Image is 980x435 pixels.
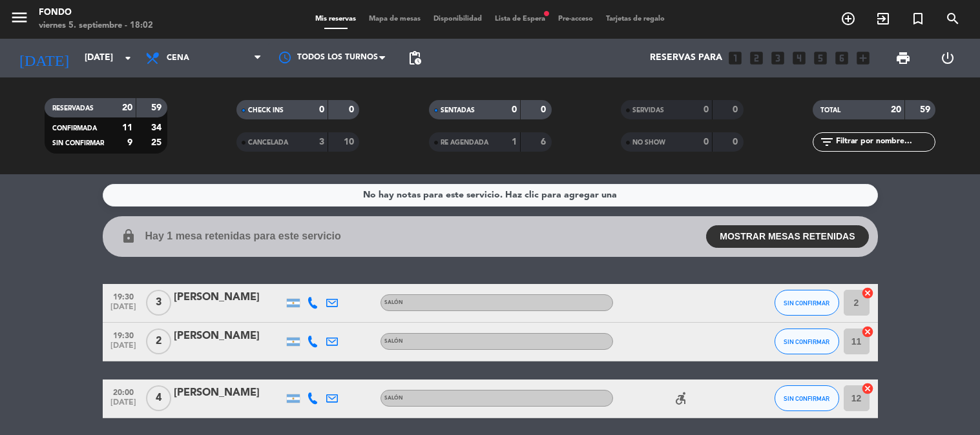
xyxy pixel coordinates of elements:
strong: 0 [733,137,740,147]
span: SIN CONFIRMAR [52,140,104,147]
span: 3 [146,290,171,316]
span: CONFIRMADA [52,125,97,132]
i: looks_4 [791,50,808,66]
span: RE AGENDADA [441,139,488,146]
span: RESERVADAS [52,105,94,112]
div: LOG OUT [926,39,970,77]
span: 4 [146,385,171,411]
i: search [945,11,961,26]
strong: 59 [920,105,933,114]
i: looks_two [748,50,765,66]
span: SALÓN [384,300,403,305]
span: CHECK INS [248,107,284,114]
i: power_settings_new [940,50,955,66]
i: lock [121,228,136,244]
i: cancel [861,382,874,395]
span: [DATE] [107,341,140,356]
button: menu [10,8,29,32]
strong: 34 [151,123,164,132]
span: SALÓN [384,396,403,401]
span: Hay 1 mesa retenidas para este servicio [145,228,341,245]
span: Pre-acceso [552,15,599,23]
strong: 0 [704,105,709,114]
span: [DATE] [107,398,140,413]
i: [DATE] [10,44,78,72]
strong: 6 [541,137,548,147]
span: Cena [167,54,189,63]
div: Fondo [39,6,153,19]
span: [DATE] [107,303,140,318]
div: viernes 5. septiembre - 18:02 [39,19,153,32]
span: print [895,50,911,66]
strong: 0 [349,105,357,114]
i: cancel [861,325,874,338]
span: 2 [146,329,171,354]
input: Filtrar por nombre... [835,135,935,149]
strong: 1 [512,137,517,147]
span: Disponibilidad [427,15,488,23]
span: 19:30 [107,327,140,342]
i: add_circle_outline [840,11,856,26]
div: [PERSON_NAME] [174,289,284,306]
button: SIN CONFIRMAR [775,329,839,354]
span: Tarjetas de regalo [599,15,671,23]
div: [PERSON_NAME] [174,385,284,401]
i: menu [10,8,29,27]
strong: 11 [122,123,132,132]
strong: 25 [151,138,164,147]
i: add_box [855,50,871,66]
button: SIN CONFIRMAR [775,290,839,316]
i: accessible_forward [673,390,689,406]
span: SIN CONFIRMAR [784,338,829,345]
strong: 0 [512,105,517,114]
span: NO SHOW [632,139,665,146]
button: MOSTRAR MESAS RETENIDAS [706,225,868,248]
span: Reservas para [650,53,722,63]
div: No hay notas para este servicio. Haz clic para agregar una [363,188,617,203]
span: fiber_manual_record [543,10,550,17]
i: looks_6 [833,50,850,66]
i: looks_5 [812,50,829,66]
i: cancel [861,287,874,299]
strong: 59 [151,103,164,112]
span: 19:30 [107,288,140,303]
span: SIN CONFIRMAR [784,299,829,307]
span: SERVIDAS [632,107,664,114]
span: CANCELADA [248,139,288,146]
i: looks_one [727,50,744,66]
button: SIN CONFIRMAR [775,385,839,411]
span: 20:00 [107,384,140,399]
span: Lista de Espera [488,15,552,23]
i: turned_in_not [910,11,926,26]
span: TOTAL [820,107,840,114]
strong: 10 [344,137,357,147]
div: [PERSON_NAME] [174,328,284,345]
strong: 9 [127,138,132,147]
span: SIN CONFIRMAR [784,395,829,402]
strong: 0 [541,105,548,114]
span: Mapa de mesas [362,15,427,23]
i: arrow_drop_down [120,50,136,66]
strong: 0 [704,137,709,147]
strong: 20 [122,103,132,112]
i: exit_to_app [875,11,891,26]
strong: 3 [319,137,324,147]
strong: 0 [319,105,324,114]
span: pending_actions [407,50,422,66]
strong: 20 [891,105,901,114]
i: looks_3 [769,50,786,66]
span: SALÓN [384,339,403,344]
span: SENTADAS [441,107,475,114]
strong: 0 [733,105,740,114]
span: Mis reservas [309,15,362,23]
i: filter_list [819,134,835,150]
